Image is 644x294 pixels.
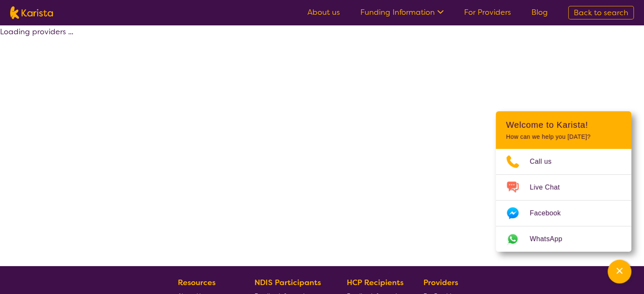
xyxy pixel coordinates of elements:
[531,7,548,17] a: Blog
[496,226,631,252] a: Web link opens in a new tab.
[574,8,628,18] span: Back to search
[530,155,562,168] span: Call us
[347,278,404,288] b: HCP Recipients
[530,207,571,220] span: Facebook
[530,181,570,194] span: Live Chat
[568,6,634,19] a: Back to search
[506,133,621,140] p: How can we help you [DATE]?
[496,111,631,252] div: Channel Menu
[307,7,340,17] a: About us
[360,7,444,17] a: Funding Information
[423,278,458,288] b: Providers
[496,149,631,252] ul: Choose channel
[254,278,321,288] b: NDIS Participants
[178,278,216,288] b: Resources
[530,233,572,245] span: WhatsApp
[506,120,621,130] h2: Welcome to Karista!
[608,260,631,283] button: Channel Menu
[10,6,53,19] img: Karista logo
[464,7,511,17] a: For Providers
